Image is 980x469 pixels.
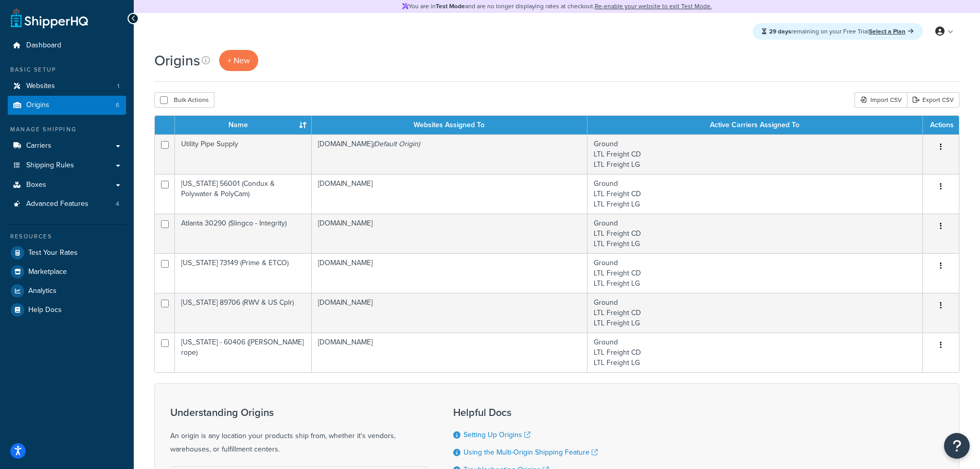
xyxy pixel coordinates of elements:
a: Select a Plan [869,27,914,36]
td: [DOMAIN_NAME] [312,214,587,253]
a: Analytics [8,282,126,300]
strong: 29 days [769,27,791,36]
span: Shipping Rules [26,161,74,170]
h1: Origins [154,50,200,71]
span: Carriers [26,142,51,150]
td: Atlanta 30290 (Slingco - Integrity) [175,214,312,253]
a: Boxes [8,176,126,195]
a: Export CSV [907,92,959,108]
a: Marketplace [8,263,126,281]
a: Shipping Rules [8,156,126,175]
span: Analytics [28,287,57,296]
td: Ground LTL Freight CD LTL Freight LG [587,174,923,214]
div: remaining on your Free Trial [753,23,923,40]
span: Advanced Features [26,200,88,209]
th: Active Carriers Assigned To [587,116,923,134]
span: 6 [116,101,119,110]
td: [US_STATE] 73149 (Prime & ETCO) [175,253,312,293]
div: Import CSV [854,92,907,108]
strong: Test Mode [436,2,465,11]
h3: Understanding Origins [170,407,427,418]
td: [DOMAIN_NAME] [312,174,587,214]
th: Websites Assigned To [312,116,587,134]
li: Origins [8,96,126,115]
a: Origins 6 [8,96,126,115]
button: Open Resource Center [944,433,970,459]
div: An origin is any location your products ship from, whether it's vendors, warehouses, or fulfillme... [170,407,427,456]
td: Ground LTL Freight CD LTL Freight LG [587,253,923,293]
span: Origins [26,101,49,110]
td: Utility Pipe Supply [175,134,312,174]
i: (Default Origin) [372,138,420,149]
a: Dashboard [8,36,126,55]
td: Ground LTL Freight CD LTL Freight LG [587,214,923,253]
a: ShipperHQ Home [11,8,88,28]
div: Manage Shipping [8,125,126,134]
a: Using the Multi-Origin Shipping Feature [464,447,598,458]
td: [US_STATE] 89706 (RWV & US Cplr) [175,293,312,333]
div: Basic Setup [8,65,126,74]
span: 1 [117,82,119,91]
li: Websites [8,77,126,96]
span: Dashboard [26,41,61,50]
span: Test Your Rates [28,249,78,257]
td: Ground LTL Freight CD LTL Freight LG [587,134,923,174]
button: Bulk Actions [154,92,215,108]
h3: Helpful Docs [453,407,600,418]
td: [DOMAIN_NAME] [312,293,587,333]
li: Advanced Features [8,195,126,214]
a: Carriers [8,136,126,155]
a: Help Docs [8,301,126,319]
span: Help Docs [28,306,62,315]
span: Boxes [26,181,46,189]
a: Re-enable your website to exit Test Mode. [595,2,712,11]
a: Websites 1 [8,77,126,96]
td: [US_STATE] 56001 (Condux & Polywater & PolyCam) [175,174,312,214]
td: Ground LTL Freight CD LTL Freight LG [587,333,923,372]
a: Advanced Features 4 [8,195,126,214]
a: Test Your Rates [8,244,126,262]
span: 4 [116,200,119,209]
th: Actions [923,116,959,134]
td: [DOMAIN_NAME] [312,253,587,293]
td: [DOMAIN_NAME] [312,134,587,174]
td: [DOMAIN_NAME] [312,333,587,372]
div: Resources [8,232,126,241]
span: Marketplace [28,268,67,276]
td: [US_STATE] - 60406 ([PERSON_NAME] rope) [175,333,312,372]
a: Setting Up Origins [464,429,530,440]
td: Ground LTL Freight CD LTL Freight LG [587,293,923,333]
th: Name : activate to sort column ascending [175,116,312,134]
span: Websites [26,82,55,91]
a: + New [219,50,258,71]
span: + New [227,55,250,66]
